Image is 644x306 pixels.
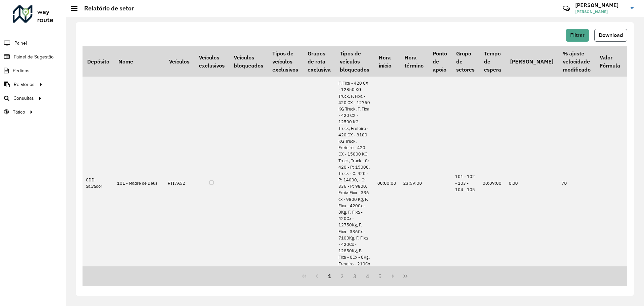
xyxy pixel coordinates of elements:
span: Consultas [13,95,34,102]
th: Tipos de veículos exclusivos [268,46,303,77]
th: Valor Fórmula [595,46,625,77]
td: 23:59:00 [400,77,428,290]
span: Filtrar [570,32,585,38]
span: [PERSON_NAME] [575,9,626,15]
button: 5 [374,270,387,282]
th: Tempo de espera [479,46,505,77]
span: Pedidos [13,67,30,74]
th: Veículos [164,46,194,77]
a: Contato Rápido [559,1,574,16]
h3: [PERSON_NAME] [575,2,626,8]
th: Veículos exclusivos [194,46,229,77]
button: Download [594,29,627,42]
td: 101 - 102 - 103 - 104 - 105 [452,77,479,290]
button: Last Page [399,270,412,282]
th: Grupo de setores [452,46,479,77]
span: Tático [13,108,25,116]
th: Tipos de veículos bloqueados [335,46,374,77]
button: 3 [348,270,361,282]
td: 00:09:00 [479,77,505,290]
th: [PERSON_NAME] [505,46,558,77]
td: RTI7A52 [164,77,194,290]
td: 00:00:00 [374,77,400,290]
th: Hora término [400,46,428,77]
th: % ajuste velocidade modificado [558,46,595,77]
button: Filtrar [566,29,589,42]
button: 2 [336,270,348,282]
h2: Relatório de setor [77,5,134,12]
td: 101 - Madre de Deus [114,77,164,290]
th: Veículos bloqueados [229,46,268,77]
th: Grupos de rota exclusiva [303,46,335,77]
th: Hora início [374,46,400,77]
span: Download [599,32,623,38]
td: 0,00 [505,77,558,290]
button: Next Page [386,270,399,282]
td: 70 [558,77,595,290]
button: 1 [323,270,336,282]
span: Painel de Sugestão [14,53,54,60]
span: Relatórios [14,81,35,88]
th: Nome [114,46,164,77]
span: Painel [14,40,27,47]
th: Ponto de apoio [428,46,451,77]
td: CDD Salvador [83,77,114,290]
th: Depósito [83,46,114,77]
td: F. Fixa - 420 CX - 12850 KG Truck, F. Fixa - 420 CX - 12750 KG Truck, F. Fixa - 420 CX - 12500 KG... [335,77,374,290]
button: 4 [361,270,374,282]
